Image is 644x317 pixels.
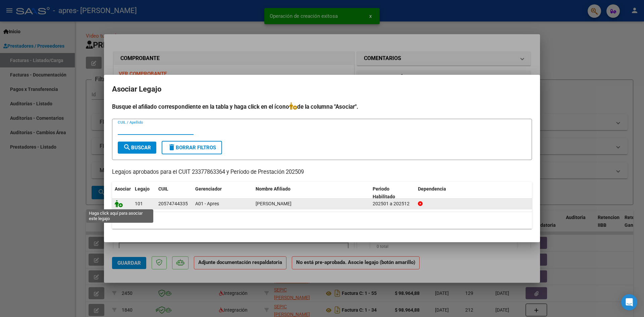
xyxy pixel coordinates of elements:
button: Buscar [118,142,156,154]
span: A01 - Apres [195,201,219,206]
mat-icon: delete [168,143,176,151]
datatable-header-cell: Gerenciador [193,182,253,204]
span: CUIL [158,186,168,192]
datatable-header-cell: Legajo [132,182,156,204]
span: Borrar Filtros [168,145,216,151]
div: 202501 a 202512 [373,200,413,208]
h2: Asociar Legajo [112,83,532,96]
div: Open Intercom Messenger [621,294,637,310]
span: Legajo [135,186,150,192]
span: Gerenciador [195,186,222,192]
span: Periodo Habilitado [373,186,395,199]
div: 1 registros [112,212,532,229]
h4: Busque el afiliado correspondiente en la tabla y haga click en el ícono de la columna "Asociar". [112,102,532,111]
button: Borrar Filtros [162,141,222,154]
mat-icon: search [123,143,131,151]
datatable-header-cell: Asociar [112,182,132,204]
p: Legajos aprobados para el CUIT 23377863364 y Período de Prestación 202509 [112,168,532,176]
span: PERALTA JAIMES NEITHAN BENJAMIN [256,201,291,206]
span: Dependencia [418,186,446,192]
datatable-header-cell: CUIL [156,182,193,204]
span: Buscar [123,145,151,151]
span: 101 [135,201,143,206]
datatable-header-cell: Periodo Habilitado [370,182,415,204]
span: Asociar [115,186,131,192]
span: Nombre Afiliado [256,186,290,192]
datatable-header-cell: Dependencia [415,182,532,204]
div: 20574744335 [158,200,188,208]
datatable-header-cell: Nombre Afiliado [253,182,370,204]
